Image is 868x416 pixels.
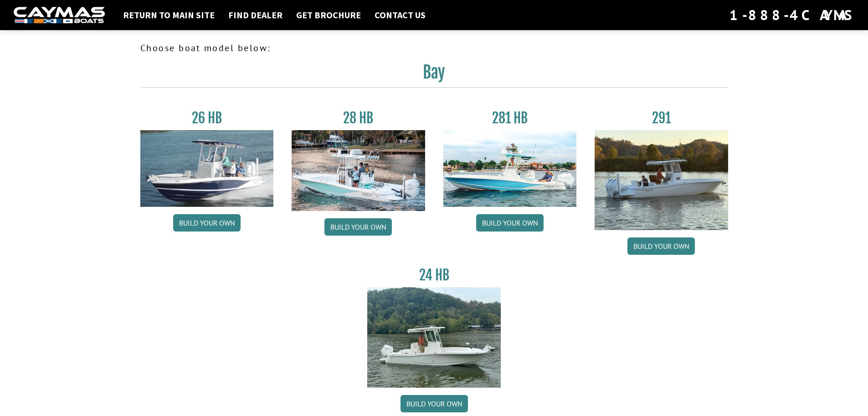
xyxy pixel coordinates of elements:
div: 1-888-4CAYMAS [729,5,854,25]
img: 28-hb-twin.jpg [443,130,577,207]
a: Contact Us [370,9,430,21]
img: 24_HB_thumbnail.jpg [367,287,501,387]
a: Build your own [401,395,468,412]
img: 26_new_photo_resized.jpg [140,130,274,207]
p: Choose boat model below: [140,41,728,55]
h2: Bay [140,62,728,88]
a: Build your own [324,218,392,236]
h3: 26 HB [140,110,274,126]
h3: 24 HB [367,267,501,284]
img: 291_Thumbnail.jpg [595,130,728,230]
a: Build your own [476,214,544,232]
img: 28_hb_thumbnail_for_caymas_connect.jpg [292,130,425,211]
h3: 291 [595,110,728,126]
a: Return to main site [118,9,219,21]
a: Build your own [173,214,241,232]
a: Get Brochure [292,9,365,21]
h3: 28 HB [292,110,425,126]
a: Find Dealer [224,9,287,21]
img: white-logo-c9c8dbefe5ff5ceceb0f0178aa75bf4bb51f6bca0971e226c86eb53dfe498488.png [14,7,105,24]
h3: 281 HB [443,110,577,126]
a: Build your own [627,237,695,255]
